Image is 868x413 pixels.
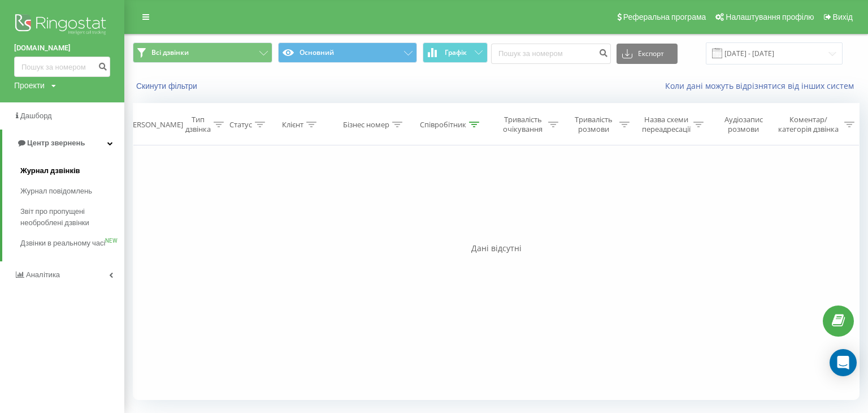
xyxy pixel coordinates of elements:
[20,238,105,249] span: Дзвінки в реальному часі
[423,42,488,63] button: Графік
[716,115,771,134] div: Аудіозапис розмови
[27,139,85,147] span: Центр звернень
[20,233,124,253] a: Дзвінки в реальному часіNEW
[833,12,853,21] span: Вихід
[2,130,124,157] a: Центр звернень
[20,201,124,233] a: Звіт про пропущені необроблені дзвінки
[185,115,211,134] div: Тип дзвінка
[14,42,110,54] a: [DOMAIN_NAME]
[14,80,45,91] div: Проекти
[617,44,678,64] button: Експорт
[14,57,110,77] input: Пошук за номером
[26,270,60,279] span: Аналiтика
[830,349,857,376] div: Open Intercom Messenger
[445,49,467,57] span: Графік
[133,42,272,63] button: Всі дзвінки
[420,120,466,130] div: Співробітник
[665,80,860,91] a: Коли дані можуть відрізнятися вiд інших систем
[726,12,814,21] span: Налаштування профілю
[14,11,110,40] img: Ringostat logo
[151,48,189,57] span: Всі дзвінки
[126,120,183,130] div: [PERSON_NAME]
[20,206,119,229] span: Звіт про пропущені необроблені дзвінки
[133,243,860,254] div: Дані відсутні
[278,42,418,63] button: Основний
[133,81,203,91] button: Скинути фільтри
[642,115,691,134] div: Назва схеми переадресації
[501,115,546,134] div: Тривалість очікування
[20,186,92,197] span: Журнал повідомлень
[20,181,124,201] a: Журнал повідомлень
[343,120,389,130] div: Бізнес номер
[20,111,52,120] span: Дашборд
[229,120,252,130] div: Статус
[775,115,841,134] div: Коментар/категорія дзвінка
[20,165,80,177] span: Журнал дзвінків
[20,161,124,181] a: Журнал дзвінків
[623,12,706,21] span: Реферальна програма
[571,115,617,134] div: Тривалість розмови
[282,120,303,130] div: Клієнт
[491,44,611,64] input: Пошук за номером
